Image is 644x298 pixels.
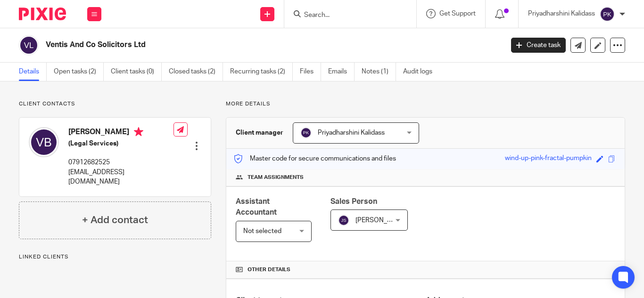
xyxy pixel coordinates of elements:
img: svg%3E [338,215,349,226]
a: Closed tasks (2) [169,63,223,81]
h2: Ventis And Co Solicitors Ltd [46,40,407,50]
input: Search [303,11,388,20]
a: Notes (1) [362,63,396,81]
a: Audit logs [403,63,439,81]
p: Linked clients [19,253,211,261]
h3: Client manager [236,128,283,137]
img: svg%3E [19,35,39,55]
p: Master code for secure communications and files [233,154,396,163]
img: Pixie [19,8,66,20]
span: [PERSON_NAME] [355,217,407,224]
p: [EMAIL_ADDRESS][DOMAIN_NAME] [68,168,173,187]
img: svg%3E [29,127,59,157]
i: Primary [134,127,143,137]
a: Details [19,63,47,81]
a: Recurring tasks (2) [230,63,293,81]
span: Not selected [243,228,281,234]
a: Client tasks (0) [111,63,162,81]
img: svg%3E [300,127,312,138]
span: Sales Person [330,198,377,205]
h5: (Legal Services) [68,139,173,148]
span: Team assignments [248,174,304,181]
div: wind-up-pink-fractal-pumpkin [505,153,592,164]
h4: + Add contact [82,213,148,227]
a: Create task [511,38,566,53]
span: Priyadharshini Kalidass [318,129,385,136]
p: Priyadharshini Kalidass [528,9,595,18]
span: Get Support [439,10,476,17]
span: Other details [248,266,290,274]
p: More details [226,100,625,108]
a: Emails [328,63,355,81]
span: Assistant Accountant [236,198,277,216]
a: Open tasks (2) [54,63,104,81]
img: svg%3E [600,7,615,22]
p: 07912682525 [68,158,173,167]
a: Files [300,63,321,81]
p: Client contacts [19,100,211,108]
h4: [PERSON_NAME] [68,127,173,139]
